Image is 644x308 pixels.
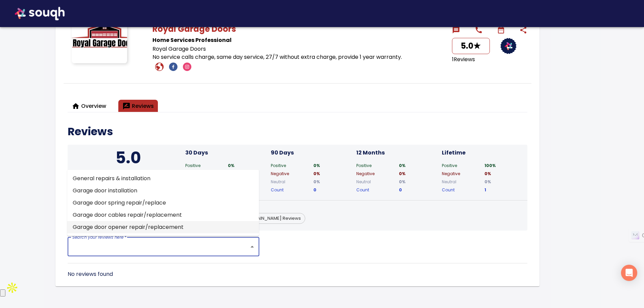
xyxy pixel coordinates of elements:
[356,171,399,176] p: Negative
[228,163,271,169] h6: 0 %
[240,213,305,224] div: [DOMAIN_NAME] Reviews
[185,163,228,168] p: Positive
[72,8,127,63] img: business-logo
[271,171,314,176] p: Negative
[484,163,527,169] h6: 100 %
[356,148,442,158] h6: 12 Months
[356,179,399,185] p: Neutral
[313,179,356,185] h6: 0 %
[67,172,259,185] li: General repairs & installation
[271,187,314,193] p: Count
[313,187,356,193] h6: 0
[313,171,356,177] h6: 0 %
[500,38,517,54] img: blue badge
[152,45,446,53] p: Royal Garage Doors
[452,55,527,64] p: 1 Reviews
[442,148,527,158] h6: Lifetime
[122,101,154,111] span: Reviews
[68,270,527,278] p: No reviews found
[67,209,259,221] li: Garage door cables repair/replacement
[399,187,442,193] h6: 0
[68,125,527,138] h4: Reviews
[5,281,19,294] img: Apollo
[442,171,485,176] p: Negative
[185,148,271,158] h6: 30 Days
[72,101,106,111] span: Overview
[399,171,442,177] h6: 0 %
[356,163,399,168] p: Positive
[484,187,527,193] h6: 1
[484,179,527,185] h6: 0 %
[399,163,442,169] h6: 0 %
[313,163,356,169] h6: 0 %
[271,148,356,158] h6: 90 Days
[442,187,485,193] p: Count
[241,215,305,222] span: [DOMAIN_NAME] Reviews
[399,179,442,185] h6: 0 %
[152,35,446,45] h2: Home Services Professional
[484,171,527,177] h6: 0 %
[183,63,191,71] a: instagram
[67,221,259,233] li: Garage door opener repair/replacement
[271,163,314,168] p: Positive
[115,148,141,168] h2: 5.0
[71,202,527,210] p: External Reviews
[621,265,637,281] div: Open Intercom Messenger
[152,53,446,61] p: No service calls charge, same day service, 27/7 without extra charge, provide 1 year warranty.
[442,163,485,168] p: Positive
[356,187,399,193] p: Count
[271,179,314,185] p: Neutral
[442,179,485,185] p: Neutral
[461,40,481,52] h6: 5.0 ★
[169,63,177,71] a: facebook
[152,23,446,35] h1: Royal Garage Doors
[67,185,259,197] li: Garage door installation
[67,197,259,209] li: Garage door spring repair/replace
[247,242,257,252] button: Close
